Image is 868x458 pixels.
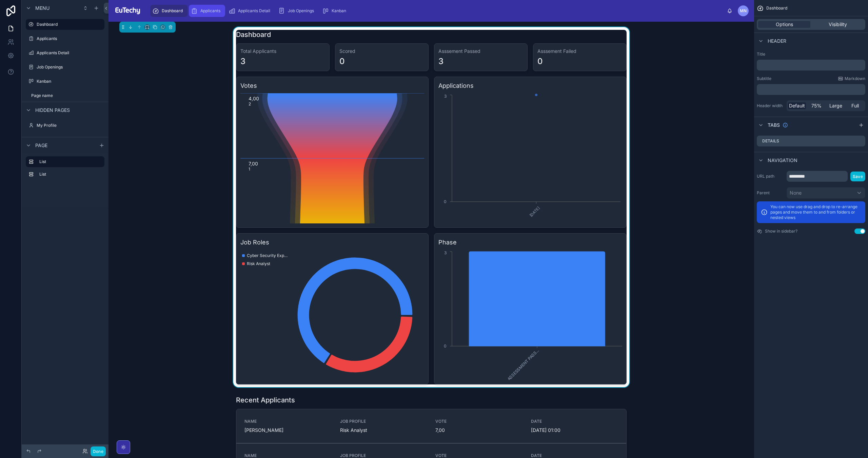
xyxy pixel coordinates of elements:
h3: Total Applicants [240,48,325,55]
label: URL path [757,174,784,179]
label: List [39,159,99,164]
a: Job Openings [26,62,104,73]
button: Done [91,446,106,456]
div: scrollable content [757,60,865,71]
h3: Phase [438,238,622,247]
text: 1 [249,166,250,172]
tspan: 3 [444,250,447,255]
label: Header width [757,103,784,108]
label: Subtitle [757,76,771,81]
a: Page name [26,90,104,101]
label: List [39,172,102,177]
h3: Asssement Failed [537,48,622,55]
span: Default [789,102,805,109]
div: 3 [240,56,245,67]
a: Job Openings [276,5,319,17]
span: MN [740,8,747,14]
tspan: 0 [444,343,447,349]
span: Header [768,38,786,44]
text: [DATE] [529,205,541,218]
span: Dashboard [766,5,787,11]
label: Show in sidebar? [765,228,797,234]
span: Risk Analyst [247,261,270,266]
tspan: 3 [444,94,447,99]
h3: Applications [438,81,622,91]
a: Kanban [26,76,104,87]
a: My Profile [26,120,104,131]
h3: Votes [240,81,424,91]
span: Applicants Detail [238,8,270,14]
span: Options [776,21,793,28]
text: 4,00 [249,96,259,101]
h1: Dashboard [236,30,271,39]
label: Title [757,52,865,57]
span: Kanban [332,8,346,14]
label: Details [762,138,779,144]
a: Markdown [838,76,865,81]
span: Page [35,142,47,149]
label: Kanban [37,79,103,84]
label: My Profile [37,123,103,128]
img: App logo [114,5,141,16]
div: 0 [537,56,543,67]
span: Markdown [845,76,865,81]
tspan: ASSESSMENT PASS... [506,348,540,382]
button: None [787,187,865,199]
h3: Job Roles [240,238,424,247]
label: Applicants [37,36,103,41]
label: Page name [31,93,103,98]
a: Kanban [320,5,351,17]
a: Dashboard [150,5,188,17]
span: Cyber Security Expert [247,253,288,258]
h3: Scored [339,48,424,55]
span: Full [851,102,859,109]
a: Applicants [189,5,225,17]
span: Visibility [829,21,847,28]
p: You can now use drag and drop to re-arrange pages and move them to and from folders or nested views [770,204,861,220]
label: Applicants Detail [37,50,103,56]
div: 3 [438,56,443,67]
a: Applicants Detail [26,47,104,58]
div: chart [240,250,424,380]
span: Navigation [768,157,797,164]
span: Dashboard [162,8,183,14]
a: Dashboard [26,19,104,30]
div: 0 [339,56,345,67]
span: Large [829,102,842,109]
tspan: 0 [444,199,447,204]
a: Applicants [26,33,104,44]
a: Applicants Detail [226,5,275,17]
span: Tabs [768,122,780,128]
div: scrollable content [757,84,865,95]
text: 2 [249,101,251,106]
span: None [790,190,802,196]
span: Job Openings [288,8,314,14]
div: chart [438,250,622,380]
span: Hidden pages [35,107,70,114]
label: Parent [757,190,784,196]
h3: Asssement Passed [438,48,523,55]
label: Job Openings [37,64,103,70]
span: Menu [35,5,50,12]
text: 7,00 [249,161,258,166]
button: Save [850,172,865,181]
label: Dashboard [37,22,100,27]
div: scrollable content [147,3,727,18]
div: scrollable content [22,153,108,186]
span: Applicants [200,8,220,14]
span: 75% [811,102,822,109]
div: chart [438,93,622,223]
